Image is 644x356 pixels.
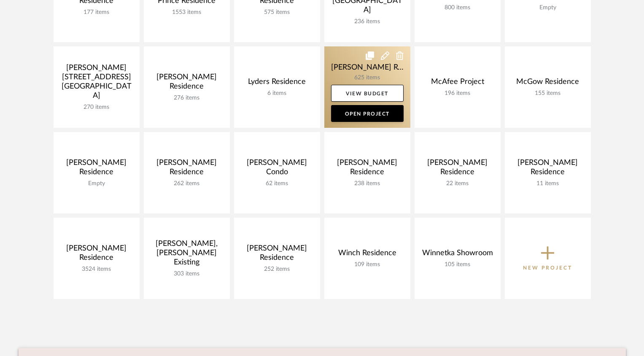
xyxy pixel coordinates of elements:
p: New Project [523,264,572,272]
div: [PERSON_NAME] Residence [331,158,404,180]
div: 22 items [421,180,494,187]
div: McAfee Project [421,77,494,90]
div: 11 items [512,180,584,187]
div: 196 items [421,90,494,97]
div: 1553 items [151,9,223,16]
div: [PERSON_NAME] Residence [151,158,223,180]
div: 262 items [151,180,223,187]
div: [PERSON_NAME] Residence [512,158,584,180]
div: [PERSON_NAME] Condo [241,158,313,180]
div: [PERSON_NAME] Residence [421,158,494,180]
a: Open Project [331,105,404,122]
div: [PERSON_NAME], [PERSON_NAME] Existing [151,239,223,270]
div: 303 items [151,270,223,278]
a: View Budget [331,85,404,102]
div: Empty [60,180,133,187]
div: Winnetka Showroom [421,248,494,261]
button: New Project [505,218,591,299]
div: 270 items [60,104,133,111]
div: 238 items [331,180,404,187]
div: 6 items [241,90,313,97]
div: Winch Residence [331,248,404,261]
div: [PERSON_NAME] Residence [60,158,133,180]
div: 177 items [60,9,133,16]
div: 109 items [331,261,404,268]
div: 105 items [421,261,494,268]
div: 3524 items [60,266,133,273]
div: Empty [512,4,584,11]
div: 62 items [241,180,313,187]
div: 236 items [331,18,404,25]
div: 276 items [151,94,223,102]
div: Lyders Residence [241,77,313,90]
div: [PERSON_NAME] Residence [60,244,133,266]
div: 252 items [241,266,313,273]
div: McGow Residence [512,77,584,90]
div: [PERSON_NAME] [STREET_ADDRESS][GEOGRAPHIC_DATA] [60,63,133,104]
div: 575 items [241,9,313,16]
div: [PERSON_NAME] Residence [241,244,313,266]
div: 155 items [512,90,584,97]
div: [PERSON_NAME] Residence [151,73,223,94]
div: 800 items [421,4,494,11]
